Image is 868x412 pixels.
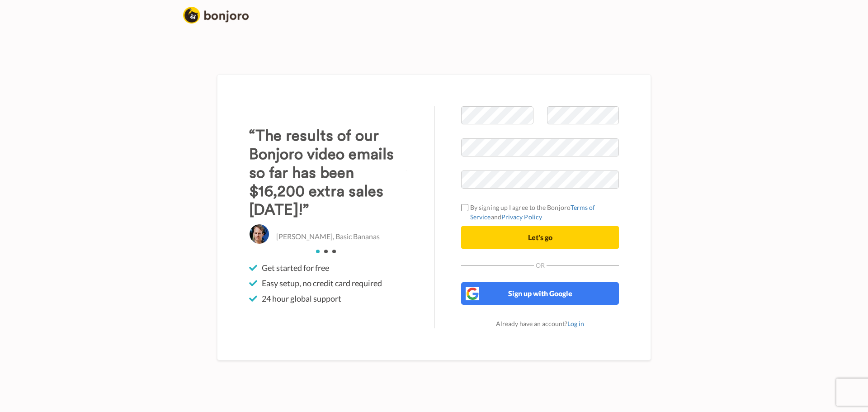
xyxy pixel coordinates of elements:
[183,7,249,24] img: logo_full.png
[262,262,329,273] span: Get started for free
[470,204,595,221] a: Terms of Service
[501,213,542,221] a: Privacy Policy
[461,282,619,305] button: Sign up with Google
[534,262,547,269] span: Or
[262,293,341,304] span: 24 hour global support
[461,226,619,249] button: Let's go
[249,127,407,219] h3: “The results of our Bonjoro video emails so far has been $16,200 extra sales [DATE]!”
[508,289,572,298] span: Sign up with Google
[496,320,584,327] span: Already have an account?
[262,278,382,289] span: Easy setup, no credit card required
[249,224,269,244] img: Christo Hall, Basic Bananas
[276,232,380,242] p: [PERSON_NAME], Basic Bananas
[567,320,584,327] a: Log in
[528,233,552,242] span: Let's go
[461,203,619,222] label: By signing up I agree to the Bonjoro and
[461,204,468,211] input: By signing up I agree to the BonjoroTerms of ServiceandPrivacy Policy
